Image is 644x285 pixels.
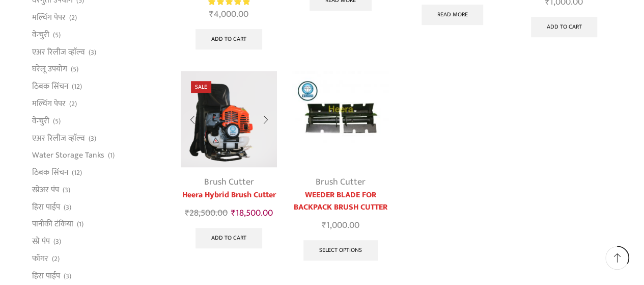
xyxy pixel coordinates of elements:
a: फॉगर [32,250,48,267]
a: ठिबक सिंचन [32,164,68,182]
span: (5) [53,116,61,126]
a: Water Storage Tanks [32,147,104,164]
span: (3) [53,237,61,247]
span: ₹ [209,7,214,22]
span: (1) [108,150,115,161]
a: हिरा पाईप [32,198,60,216]
a: ठिबक सिंचन [32,78,68,95]
span: (5) [71,64,78,74]
span: (3) [89,134,96,144]
a: वेन्चुरी [32,112,49,129]
a: Add to cart: “TILLER BLADE (PAIR) FOR BACKPACK BRUSH CUTTER” [531,17,598,37]
a: वेन्चुरी [32,26,49,43]
bdi: 28,500.00 [185,205,228,221]
span: (2) [69,99,77,109]
span: (1) [77,219,83,229]
a: Add to cart: “HEERA BRUSHCUTTER'S WEEDER TILLER GEARBOX COMBO” [195,29,262,49]
a: WEEDER BLADE FOR BACKPACK BRUSH CUTTER [292,189,388,214]
span: ₹ [185,205,189,221]
span: Sale [191,81,211,93]
a: एअर रिलीज व्हाॅल्व [32,43,85,61]
a: घरेलू उपयोग [32,61,67,78]
span: (3) [64,202,71,213]
a: Add to cart: “Heera Hybrid Brush Cutter” [195,228,262,248]
a: Read more about “Heera Brush Cutter” [422,5,484,25]
img: Heera Hybrid Brush Cutter [181,71,277,167]
a: Heera Hybrid Brush Cutter [181,189,277,201]
a: स्प्रेअर पंप [32,181,59,198]
span: (3) [64,271,71,281]
a: स्प्रे पंप [32,233,50,250]
a: मल्चिंग पेपर [32,9,66,27]
bdi: 1,000.00 [322,218,359,233]
a: मल्चिंग पेपर [32,95,66,112]
bdi: 18,500.00 [231,205,273,221]
a: एअर रिलीज व्हाॅल्व [32,129,85,147]
span: (2) [69,13,77,23]
span: ₹ [231,205,236,221]
span: (2) [52,254,60,264]
a: पानीकी टंकिया [32,216,73,233]
span: (3) [63,185,70,195]
span: (3) [89,47,96,58]
a: Brush Cutter [204,174,254,190]
a: Brush Cutter [316,174,366,190]
span: (5) [53,30,61,40]
span: ₹ [322,218,326,233]
a: Select options for “WEEDER BLADE FOR BACKPACK BRUSH CUTTER” [303,240,378,261]
span: (12) [72,82,82,92]
bdi: 4,000.00 [209,7,248,22]
img: Weeder Blade For Brush Cutter [292,71,388,167]
span: (12) [72,168,82,178]
a: हिरा पाईप [32,267,60,284]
